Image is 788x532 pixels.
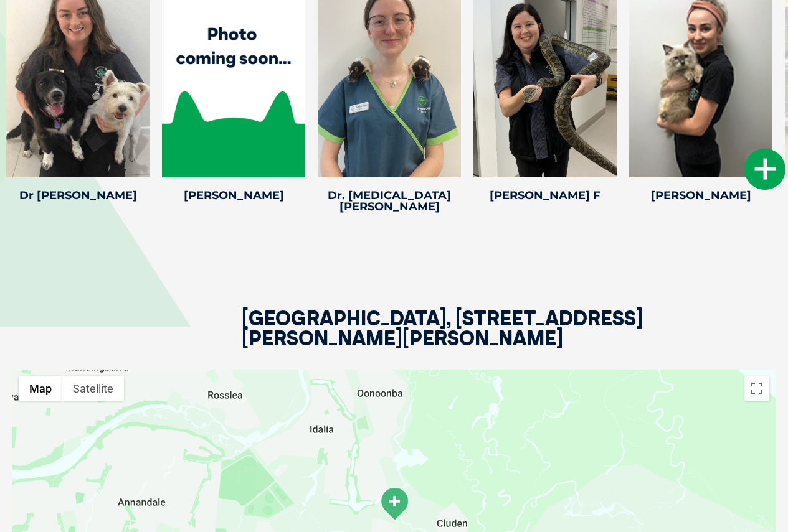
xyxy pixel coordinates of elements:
[62,376,124,401] button: Show satellite imagery
[162,190,305,201] h4: [PERSON_NAME]
[764,57,776,69] button: Search
[473,190,617,201] h4: [PERSON_NAME] F
[318,190,461,212] h4: Dr. [MEDICAL_DATA][PERSON_NAME]
[242,308,776,370] h2: [GEOGRAPHIC_DATA], [STREET_ADDRESS][PERSON_NAME][PERSON_NAME]
[629,190,772,201] h4: [PERSON_NAME]
[6,190,150,201] h4: Dr [PERSON_NAME]
[19,376,62,401] button: Show street map
[744,376,769,401] button: Toggle fullscreen view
